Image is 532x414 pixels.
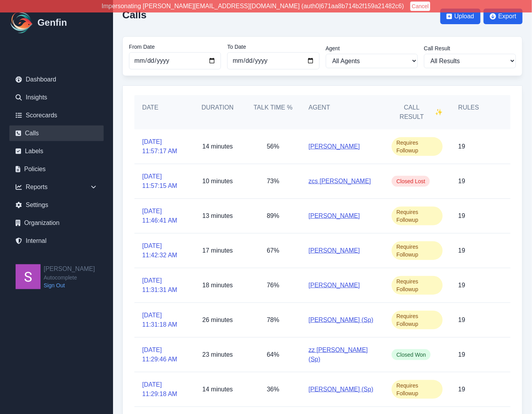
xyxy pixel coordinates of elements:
[198,103,237,112] h5: Duration
[9,215,104,231] a: Organization
[309,103,330,122] h5: Agent
[454,12,474,21] span: Upload
[267,211,279,221] p: 89%
[309,281,360,290] a: [PERSON_NAME]
[424,44,516,52] label: Call Result
[309,385,373,394] a: [PERSON_NAME] (Sp)
[309,345,376,364] a: zz [PERSON_NAME] (Sp)
[267,142,279,151] p: 56%
[142,345,182,364] a: [DATE] 11:29:46 AM
[44,281,95,289] a: Sign Out
[9,233,104,249] a: Internal
[9,197,104,213] a: Settings
[392,349,431,360] span: Closed Won
[392,103,443,122] h5: Call Result
[9,90,104,105] a: Insights
[392,207,443,225] span: Requires Followup
[142,276,182,295] a: [DATE] 11:31:31 AM
[410,2,431,11] button: Cancel
[392,276,443,295] span: Requires Followup
[267,385,279,394] p: 36%
[142,207,182,225] a: [DATE] 11:46:41 AM
[9,10,34,35] img: Logo
[9,143,104,159] a: Labels
[392,137,443,156] span: Requires Followup
[484,9,523,24] button: Export
[267,177,279,186] p: 73%
[392,176,430,187] span: Closed Lost
[142,103,182,112] h5: Date
[202,281,233,290] p: 18 minutes
[9,126,104,141] a: Calls
[458,211,465,221] p: 19
[142,172,182,191] a: [DATE] 11:57:15 AM
[253,103,293,112] h5: Talk Time %
[202,315,233,325] p: 26 minutes
[267,350,279,359] p: 64%
[9,161,104,177] a: Policies
[435,108,443,117] span: ✨
[44,264,95,274] h2: [PERSON_NAME]
[9,179,104,195] div: Reports
[227,43,319,51] label: To Date
[202,211,233,221] p: 13 minutes
[142,241,182,260] a: [DATE] 11:42:32 AM
[122,9,147,21] h2: Calls
[458,177,465,186] p: 19
[309,142,360,151] a: [PERSON_NAME]
[458,315,465,325] p: 19
[202,350,233,359] p: 23 minutes
[129,43,221,51] label: From Date
[309,315,373,325] a: [PERSON_NAME] (Sp)
[9,108,104,123] a: Scorecards
[267,315,279,325] p: 78%
[458,246,465,255] p: 19
[498,12,516,21] span: Export
[392,311,443,329] span: Requires Followup
[142,137,182,156] a: [DATE] 11:57:17 AM
[37,16,67,29] h1: Genfin
[202,177,233,186] p: 10 minutes
[309,177,371,186] a: zcs [PERSON_NAME]
[44,274,95,281] span: Autocomplete
[458,142,465,151] p: 19
[309,211,360,221] a: [PERSON_NAME]
[142,380,182,399] a: [DATE] 11:29:18 AM
[202,246,233,255] p: 17 minutes
[142,311,182,329] a: [DATE] 11:31:18 AM
[326,44,418,52] label: Agent
[267,246,279,255] p: 67%
[9,72,104,87] a: Dashboard
[392,380,443,399] span: Requires Followup
[202,385,233,394] p: 14 minutes
[458,281,465,290] p: 19
[16,264,41,289] img: Shane Wey
[458,350,465,359] p: 19
[309,246,360,255] a: [PERSON_NAME]
[458,103,479,122] h5: Rules
[458,385,465,394] p: 19
[267,281,279,290] p: 76%
[202,142,233,151] p: 14 minutes
[392,241,443,260] span: Requires Followup
[440,9,481,24] button: Upload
